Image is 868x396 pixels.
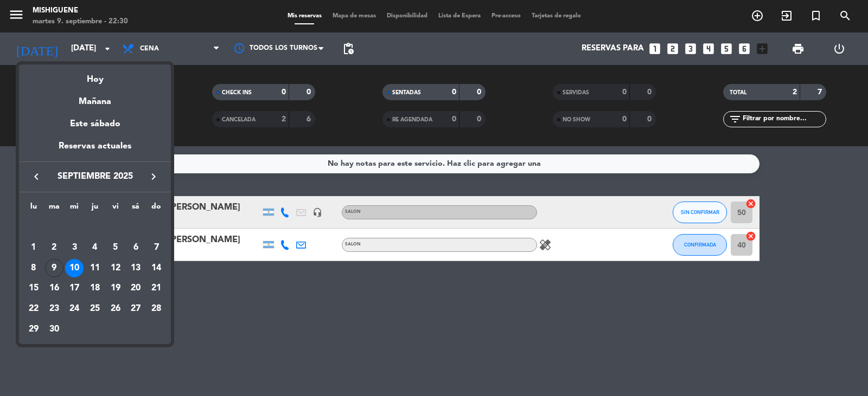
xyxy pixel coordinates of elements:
div: 6 [126,238,145,257]
div: 10 [65,259,84,277]
td: 22 de septiembre de 2025 [23,298,44,319]
td: 21 de septiembre de 2025 [146,278,167,298]
div: 28 [147,300,165,318]
i: keyboard_arrow_left [30,170,43,183]
div: 16 [45,279,63,297]
th: jueves [85,200,105,217]
div: 8 [24,259,43,277]
div: 2 [45,238,63,257]
div: Mañana [19,87,171,109]
td: 4 de septiembre de 2025 [85,237,105,258]
div: 25 [86,300,104,318]
div: 21 [147,279,165,297]
td: 20 de septiembre de 2025 [126,278,146,298]
td: 28 de septiembre de 2025 [146,298,167,319]
div: 12 [106,259,125,277]
td: 2 de septiembre de 2025 [44,237,65,258]
span: septiembre 2025 [46,170,144,184]
th: viernes [105,200,126,217]
th: martes [44,200,65,217]
div: Hoy [19,64,171,87]
td: 11 de septiembre de 2025 [85,258,105,278]
div: 15 [24,279,43,297]
div: 14 [147,259,165,277]
td: 27 de septiembre de 2025 [126,298,146,319]
td: 8 de septiembre de 2025 [23,258,44,278]
div: 24 [65,300,84,318]
div: 19 [106,279,125,297]
td: 25 de septiembre de 2025 [85,298,105,319]
div: 18 [86,279,104,297]
td: 30 de septiembre de 2025 [44,319,65,340]
div: 29 [24,320,43,339]
td: 24 de septiembre de 2025 [64,298,85,319]
td: 14 de septiembre de 2025 [146,258,167,278]
div: 1 [24,238,43,257]
td: 9 de septiembre de 2025 [44,258,65,278]
th: domingo [146,200,167,217]
td: SEP. [23,217,167,237]
div: 13 [126,259,145,277]
div: 9 [45,259,63,277]
div: 30 [45,320,63,339]
div: 7 [147,238,165,257]
div: 4 [86,238,104,257]
button: keyboard_arrow_left [27,170,46,184]
div: 22 [24,300,43,318]
td: 16 de septiembre de 2025 [44,278,65,298]
td: 15 de septiembre de 2025 [23,278,44,298]
td: 1 de septiembre de 2025 [23,237,44,258]
div: 17 [65,279,84,297]
td: 3 de septiembre de 2025 [64,237,85,258]
td: 7 de septiembre de 2025 [146,237,167,258]
td: 23 de septiembre de 2025 [44,298,65,319]
td: 5 de septiembre de 2025 [105,237,126,258]
div: 5 [106,238,125,257]
div: 20 [126,279,145,297]
td: 6 de septiembre de 2025 [126,237,146,258]
div: 23 [45,300,63,318]
div: 11 [86,259,104,277]
button: keyboard_arrow_right [144,170,163,184]
div: 26 [106,300,125,318]
td: 12 de septiembre de 2025 [105,258,126,278]
div: Reservas actuales [19,139,171,161]
div: Este sábado [19,109,171,139]
td: 19 de septiembre de 2025 [105,278,126,298]
th: lunes [23,200,44,217]
td: 10 de septiembre de 2025 [64,258,85,278]
td: 13 de septiembre de 2025 [126,258,146,278]
td: 17 de septiembre de 2025 [64,278,85,298]
td: 18 de septiembre de 2025 [85,278,105,298]
td: 29 de septiembre de 2025 [23,319,44,340]
div: 3 [65,238,84,257]
td: 26 de septiembre de 2025 [105,298,126,319]
th: miércoles [64,200,85,217]
div: 27 [126,300,145,318]
i: keyboard_arrow_right [147,170,160,183]
th: sábado [126,200,146,217]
